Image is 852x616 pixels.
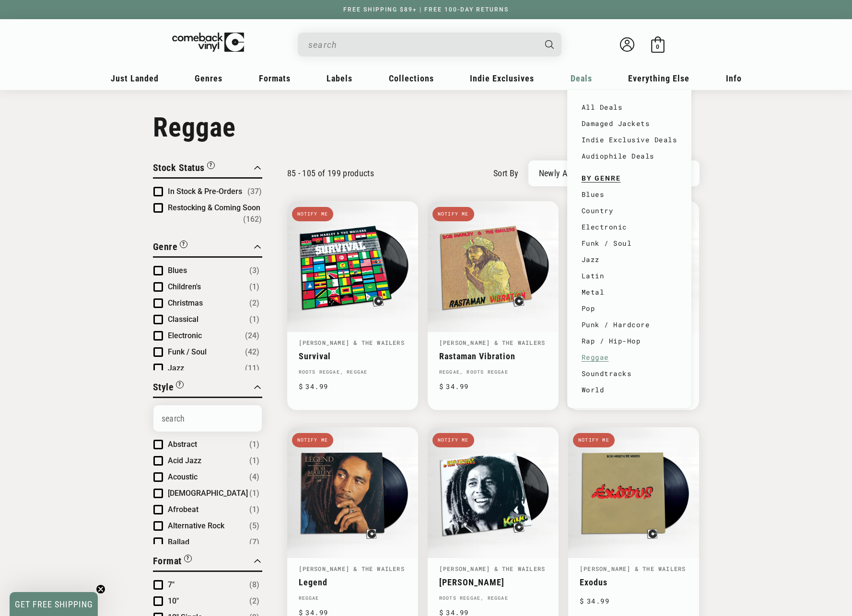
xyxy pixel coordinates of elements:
[582,284,677,300] a: Metal
[259,73,291,83] span: Formats
[249,504,259,515] span: Number of products: (1)
[582,382,677,398] a: World
[10,592,98,616] div: GET FREE SHIPPINGClose teaser
[327,73,352,83] span: Labels
[168,456,201,465] span: Acid Jazz
[249,520,259,532] span: Number of products: (5)
[299,351,407,361] a: Survival
[580,565,686,572] a: [PERSON_NAME] & The Wailers
[298,33,561,57] div: Search
[168,298,203,308] span: Christmas
[580,577,688,587] a: Exodus
[168,440,197,449] span: Abstract
[582,148,677,164] a: Audiophile Deals
[726,73,742,83] span: Info
[582,317,677,333] a: Punk / Hardcore
[537,33,562,57] button: Search
[299,339,405,346] a: [PERSON_NAME] & The Wailers
[153,554,192,570] button: Filter by Format
[168,489,248,498] span: [DEMOGRAPHIC_DATA]
[168,472,198,481] span: Acoustic
[249,439,259,450] span: Number of products: (1)
[168,282,201,291] span: Children's
[582,349,677,365] a: Reggae
[439,565,545,572] a: [PERSON_NAME] & The Wailers
[153,380,184,397] button: Filter by Style
[168,521,224,530] span: Alternative Rock
[249,488,259,499] span: Number of products: (1)
[153,162,205,173] span: Stock Status
[249,536,259,548] span: Number of products: (7)
[582,219,677,235] a: Electronic
[439,351,547,361] a: Rastaman Vibration
[168,347,207,356] span: Funk / Soul
[153,555,182,567] span: Format
[287,168,374,178] p: 85 - 105 of 199 products
[582,203,677,219] a: Country
[245,346,259,358] span: Number of products: (42)
[245,363,259,374] span: Number of products: (11)
[582,251,677,268] a: Jazz
[96,584,105,594] button: Close teaser
[249,265,259,276] span: Number of products: (3)
[493,167,519,180] label: sort by
[582,365,677,382] a: Soundtracks
[168,596,179,605] span: 10"
[168,203,260,212] span: Restocking & Coming Soon
[308,35,536,55] input: When autocomplete results are available use up and down arrows to review and enter to select
[111,73,159,83] span: Just Landed
[582,268,677,284] a: Latin
[153,240,188,256] button: Filter by Genre
[168,364,184,373] span: Jazz
[168,187,242,196] span: In Stock & Pre-Orders
[249,455,259,467] span: Number of products: (1)
[243,214,262,225] span: Number of products: (162)
[168,266,187,275] span: Blues
[582,333,677,349] a: Rap / Hip-Hop
[153,241,178,252] span: Genre
[249,297,259,309] span: Number of products: (2)
[168,580,175,589] span: 7"
[249,579,259,591] span: Number of products: (8)
[247,186,262,197] span: Number of products: (37)
[628,73,689,83] span: Everything Else
[470,73,534,83] span: Indie Exclusives
[334,6,518,13] a: FREE SHIPPING $89+ | FREE 100-DAY RETURNS
[15,599,93,609] span: GET FREE SHIPPING
[249,314,259,325] span: Number of products: (1)
[656,43,659,50] span: 0
[299,577,407,587] a: Legend
[245,330,259,342] span: Number of products: (24)
[153,112,700,143] h1: Reggae
[168,331,202,340] span: Electronic
[582,99,677,115] a: All Deals
[153,160,215,177] button: Filter by Stock Status
[582,235,677,251] a: Funk / Soul
[249,595,259,607] span: Number of products: (2)
[153,381,174,393] span: Style
[439,577,547,587] a: [PERSON_NAME]
[299,565,405,572] a: [PERSON_NAME] & The Wailers
[582,132,677,148] a: Indie Exclusive Deals
[582,186,677,203] a: Blues
[168,537,189,547] span: Ballad
[389,73,434,83] span: Collections
[582,115,677,132] a: Damaged Jackets
[168,315,198,324] span: Classical
[249,471,259,483] span: Number of products: (4)
[168,505,198,514] span: Afrobeat
[249,281,259,293] span: Number of products: (1)
[195,73,222,83] span: Genres
[582,300,677,317] a: Pop
[439,339,545,346] a: [PERSON_NAME] & The Wailers
[571,73,592,83] span: Deals
[153,405,262,432] input: Search Options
